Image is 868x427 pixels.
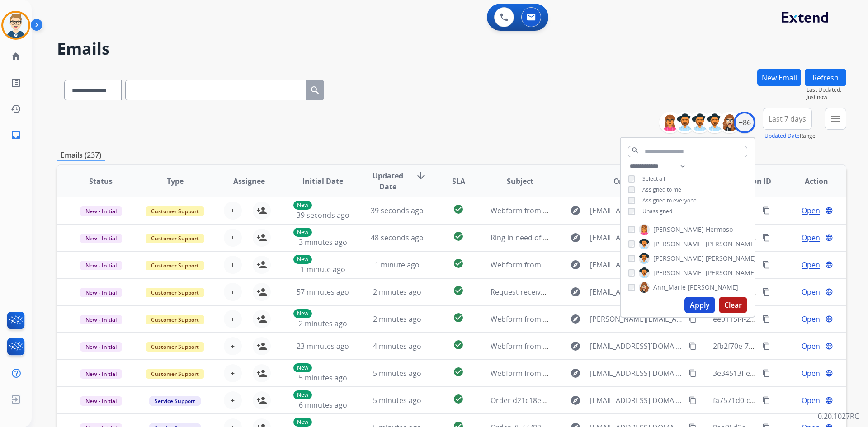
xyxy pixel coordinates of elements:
[373,314,421,324] span: 2 minutes ago
[231,341,235,352] span: +
[10,51,21,62] mat-icon: home
[146,206,204,216] span: Customer Support
[590,314,683,324] span: [PERSON_NAME][EMAIL_ADDRESS][DOMAIN_NAME]
[802,286,820,297] span: Open
[224,256,242,274] button: +
[491,287,758,297] span: Request received] Resolve the issue and log your decision. ͏‌ ͏‌ ͏‌ ͏‌ ͏‌ ͏‌ ͏‌ ͏‌ ͏‌ ͏‌ ͏‌ ͏‌ ͏‌...
[299,400,347,410] span: 6 minutes ago
[146,288,204,297] span: Customer Support
[453,312,464,323] mat-icon: check_circle
[231,395,235,406] span: +
[706,239,756,249] span: [PERSON_NAME]
[689,396,697,404] mat-icon: content_copy
[570,368,581,379] mat-icon: explore
[224,337,242,355] button: +
[590,286,683,297] span: [EMAIL_ADDRESS][DOMAIN_NAME]
[642,186,681,193] span: Assigned to me
[491,314,751,324] span: Webform from [PERSON_NAME][EMAIL_ADDRESS][DOMAIN_NAME] on [DATE]
[231,232,235,243] span: +
[80,206,122,216] span: New - Initial
[256,395,267,406] mat-icon: person_add
[590,368,683,379] span: [EMAIL_ADDRESS][DOMAIN_NAME]
[688,283,738,292] span: [PERSON_NAME]
[57,150,105,161] p: Emails (237)
[80,315,122,324] span: New - Initial
[706,268,756,277] span: [PERSON_NAME]
[293,255,312,264] p: New
[373,341,421,351] span: 4 minutes ago
[825,342,833,350] mat-icon: language
[299,237,347,247] span: 3 minutes ago
[772,165,846,197] th: Action
[764,132,816,140] span: Range
[231,205,235,216] span: +
[802,259,820,270] span: Open
[453,394,464,404] mat-icon: check_circle
[453,339,464,350] mat-icon: check_circle
[491,206,695,216] span: Webform from [EMAIL_ADDRESS][DOMAIN_NAME] on [DATE]
[453,204,464,215] mat-icon: check_circle
[371,206,424,216] span: 39 seconds ago
[757,69,801,86] button: New Email
[802,205,820,216] span: Open
[80,342,122,352] span: New - Initial
[590,259,683,270] span: [EMAIL_ADDRESS][DOMAIN_NAME]
[10,130,21,141] mat-icon: inbox
[825,206,833,215] mat-icon: language
[762,315,770,323] mat-icon: content_copy
[764,132,800,140] button: Updated Date
[371,233,424,243] span: 48 seconds ago
[653,225,704,234] span: [PERSON_NAME]
[310,85,321,96] mat-icon: search
[507,176,533,187] span: Subject
[224,283,242,301] button: +
[146,315,204,324] span: Customer Support
[453,366,464,377] mat-icon: check_circle
[570,259,581,270] mat-icon: explore
[590,395,683,406] span: [EMAIL_ADDRESS][DOMAIN_NAME]
[293,201,312,210] p: New
[762,261,770,269] mat-icon: content_copy
[256,232,267,243] mat-icon: person_add
[373,368,421,378] span: 5 minutes ago
[653,239,704,249] span: [PERSON_NAME]
[256,314,267,324] mat-icon: person_add
[769,117,806,121] span: Last 7 days
[453,258,464,269] mat-icon: check_circle
[293,390,312,399] p: New
[256,259,267,270] mat-icon: person_add
[762,342,770,350] mat-icon: content_copy
[825,234,833,242] mat-icon: language
[301,264,345,274] span: 1 minute ago
[570,286,581,297] mat-icon: explore
[224,364,242,382] button: +
[807,94,846,101] span: Just now
[293,228,312,237] p: New
[224,310,242,328] button: +
[802,314,820,324] span: Open
[802,368,820,379] span: Open
[762,369,770,377] mat-icon: content_copy
[491,260,695,270] span: Webform from [EMAIL_ADDRESS][DOMAIN_NAME] on [DATE]
[689,342,697,350] mat-icon: content_copy
[299,319,347,328] span: 2 minutes ago
[149,396,201,406] span: Service Support
[713,341,846,351] span: 2fb2f70e-79f2-47b3-a8c5-57691bc0c4c9
[653,283,686,292] span: Ann_Marie
[297,287,349,297] span: 57 minutes ago
[706,225,733,234] span: Hermoso
[231,259,235,270] span: +
[802,232,820,243] span: Open
[802,395,820,406] span: Open
[590,232,683,243] span: [EMAIL_ADDRESS][DOMAIN_NAME]
[3,13,28,38] img: avatar
[830,113,841,124] mat-icon: menu
[10,103,21,114] mat-icon: history
[368,170,409,192] span: Updated Date
[763,108,812,130] button: Last 7 days
[80,234,122,243] span: New - Initial
[570,395,581,406] mat-icon: explore
[734,112,755,133] div: +86
[233,176,265,187] span: Assignee
[825,396,833,404] mat-icon: language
